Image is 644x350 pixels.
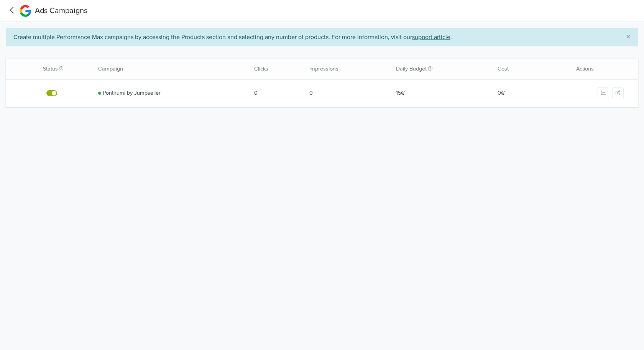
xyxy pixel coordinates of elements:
[6,28,638,46] div: Create multiple Performance Max campaigns by accessing the Products section and selecting any num...
[35,6,87,15] span: Ads Campaigns
[626,31,631,43] span: ×
[396,89,485,97] a: 15€
[98,92,101,95] div: Enabled
[332,33,452,41] a: For more information, visit oursupport article.
[6,59,92,79] div: Status
[254,89,297,97] a: 0
[309,89,384,97] a: 0
[303,59,390,79] div: Impressions
[412,33,450,41] u: support article
[540,59,638,79] div: Actions
[598,87,609,99] button: Campaign metrics
[92,59,248,79] div: Campaign
[248,59,303,79] div: Clicks
[103,89,161,97] a: Pontirumi by Jumpseller
[612,87,624,99] button: Edit campaign
[618,28,638,46] button: Close
[491,59,540,79] div: Cost
[390,59,491,79] div: Daily Budget
[498,89,534,97] a: 0€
